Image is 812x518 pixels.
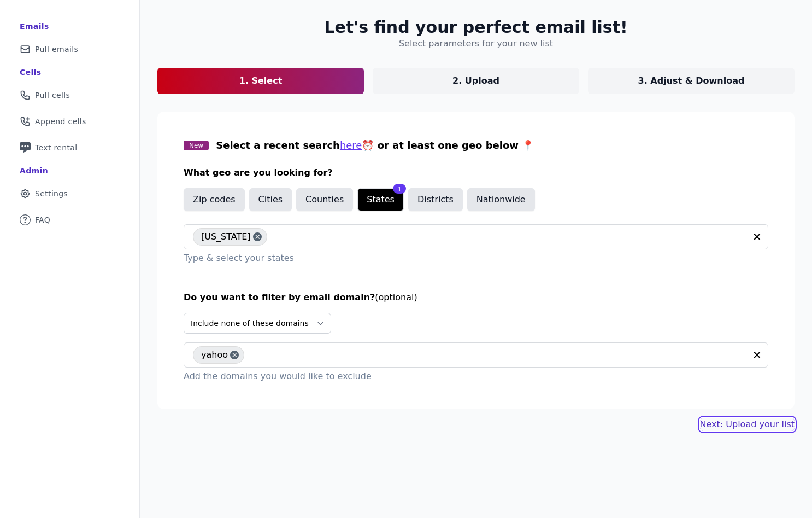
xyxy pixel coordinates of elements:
p: Add the domains you would like to exclude [184,370,768,383]
button: Counties [296,188,353,211]
span: Pull cells [35,90,70,101]
span: Settings [35,188,68,199]
p: 2. Upload [452,74,499,88]
span: (optional) [375,292,417,302]
span: Select a recent search ⏰ or at least one geo below 📍 [216,139,534,151]
a: Settings [9,182,131,206]
a: Pull emails [9,37,131,61]
p: 1. Select [239,74,283,88]
h4: Select parameters for your new list [399,37,553,50]
p: 3. Adjust & Download [638,74,745,88]
span: Do you want to filter by email domain? [184,292,375,302]
a: Append cells [9,109,131,133]
div: 1 [393,184,406,194]
div: Emails [20,21,49,32]
a: FAQ [9,208,131,232]
div: Admin [20,165,48,176]
span: yahoo [201,346,228,364]
button: Districts [408,188,463,211]
button: Nationwide [467,188,535,211]
span: Pull emails [35,44,78,55]
a: Pull cells [9,83,131,107]
button: here [340,138,362,153]
a: 1. Select [157,68,364,94]
div: Cells [20,67,41,78]
button: Cities [249,188,292,211]
a: 2. Upload [373,68,579,94]
h2: Let's find your perfect email list! [324,18,627,37]
span: [US_STATE] [201,228,251,246]
a: 3. Adjust & Download [588,68,795,94]
a: Text rental [9,136,131,160]
span: Text rental [35,142,78,153]
span: FAQ [35,214,50,225]
button: States [357,188,404,211]
span: Append cells [35,116,86,127]
span: New [184,141,209,150]
button: Zip codes [184,188,245,211]
a: Next: Upload your list [700,418,795,431]
h3: What geo are you looking for? [184,166,768,179]
p: Type & select your states [184,252,768,265]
